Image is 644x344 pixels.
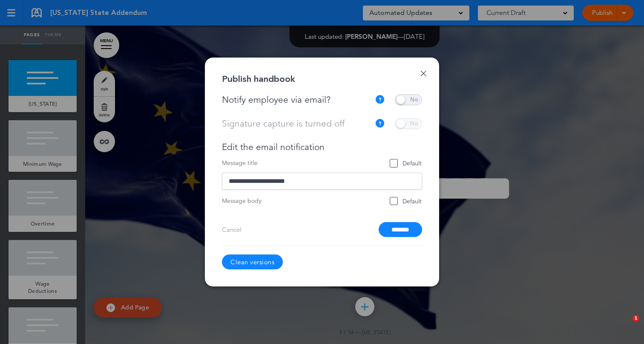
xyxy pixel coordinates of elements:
span: Message title [222,159,258,167]
span: Default [390,197,422,205]
iframe: Intercom live chat [615,315,635,335]
a: Done [420,70,426,76]
img: tooltip_icon.svg [375,119,385,129]
a: Cancel [222,225,241,234]
div: Edit the email notification [222,142,422,153]
a: Clean versions [222,254,283,269]
div: Publish handbook [222,75,295,84]
span: Default [390,159,422,168]
div: Notify employee via email? [222,95,375,105]
span: Message body [222,197,262,205]
img: tooltip_icon.svg [375,95,385,105]
span: 1 [632,315,639,322]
